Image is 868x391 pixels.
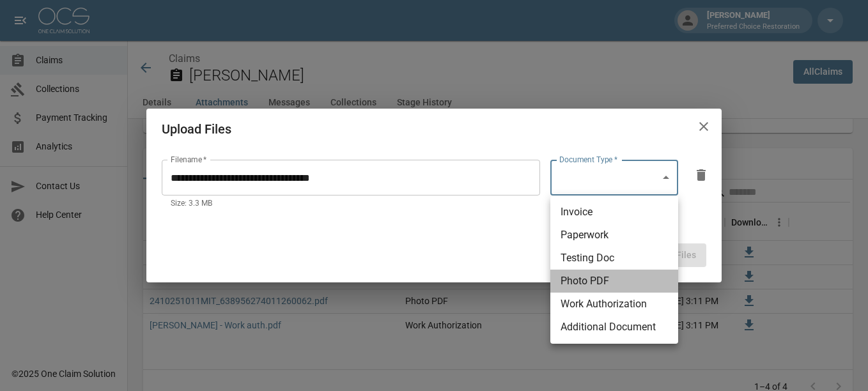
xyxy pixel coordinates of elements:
li: Photo PDF [550,270,678,293]
li: Additional Document [550,316,678,339]
li: Paperwork [550,224,678,247]
li: Testing Doc [550,247,678,270]
li: Work Authorization [550,293,678,316]
li: Invoice [550,201,678,224]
